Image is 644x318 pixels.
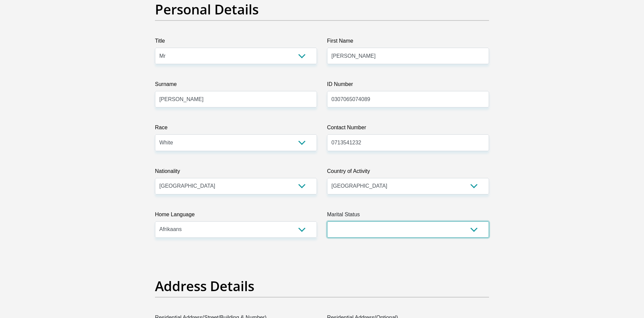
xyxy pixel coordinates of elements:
[327,80,489,91] label: ID Number
[327,167,489,178] label: Country of Activity
[327,211,489,221] label: Marital Status
[155,211,317,221] label: Home Language
[155,80,317,91] label: Surname
[155,37,317,48] label: Title
[327,134,489,151] input: Contact Number
[155,278,489,294] h2: Address Details
[155,1,489,17] h2: Personal Details
[327,48,489,64] input: First Name
[155,124,317,134] label: Race
[327,91,489,107] input: ID Number
[155,91,317,107] input: Surname
[327,124,489,134] label: Contact Number
[155,167,317,178] label: Nationality
[327,37,489,48] label: First Name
